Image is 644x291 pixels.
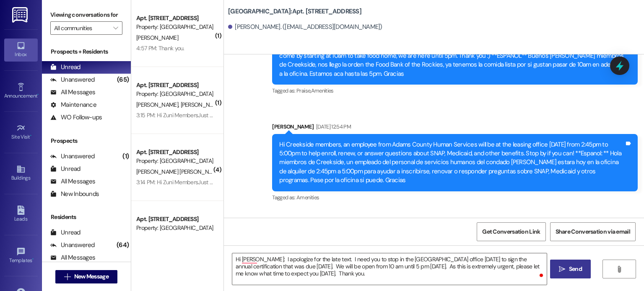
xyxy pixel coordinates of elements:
div: WO Follow-ups [50,113,102,122]
div: All Messages [50,88,95,97]
div: Unanswered [50,152,95,161]
div: Unread [50,228,80,237]
div: 4:57 PM: Thank you. [136,44,184,52]
span: Praise , [296,87,311,94]
span: • [32,256,34,262]
div: (65) [115,73,131,86]
div: Apt. [STREET_ADDRESS] [136,14,214,23]
i:  [616,266,622,273]
div: Residents [42,213,131,221]
div: Property: [GEOGRAPHIC_DATA] [136,23,214,31]
span: • [37,92,39,98]
div: Property: [GEOGRAPHIC_DATA] [136,90,214,98]
span: Send [569,265,582,273]
button: Send [550,260,591,278]
div: All Messages [50,253,95,262]
button: New Message [55,270,117,283]
label: Viewing conversations for [50,8,122,21]
span: Amenities [311,87,334,94]
i:  [64,273,70,280]
img: ResiDesk Logo [12,7,29,23]
div: Unanswered [50,241,95,250]
a: Buildings [4,162,38,185]
div: Unread [50,63,80,72]
span: Amenities [296,194,319,201]
span: Get Conversation Link [482,227,540,236]
span: [PERSON_NAME] [181,101,223,108]
span: • [30,133,31,139]
i:  [559,266,565,273]
div: Hi Creekside members, an employee from Adams County Human Services will be at the leasing office ... [279,140,624,185]
div: Tagged as: [272,191,638,203]
div: Property: [GEOGRAPHIC_DATA] [136,224,214,232]
span: [PERSON_NAME] [PERSON_NAME] [136,168,221,175]
div: [PERSON_NAME] [272,122,638,134]
div: Prospects [42,136,131,145]
div: Apt. [STREET_ADDRESS] [136,148,214,157]
div: Unanswered [50,75,95,84]
div: New Inbounds [50,190,99,198]
div: Property: [GEOGRAPHIC_DATA] [136,157,214,165]
div: [DATE] 12:54 PM [314,122,351,131]
a: Inbox [4,39,38,61]
button: Get Conversation Link [477,222,545,241]
span: [PERSON_NAME] [136,34,178,41]
div: [PERSON_NAME]. ([EMAIL_ADDRESS][DOMAIN_NAME]) [228,23,382,31]
span: New Message [74,272,109,281]
input: All communities [54,21,109,35]
div: Maintenance [50,100,96,109]
span: Share Conversation via email [556,227,630,236]
div: Apt. [STREET_ADDRESS] [136,81,214,90]
div: (64) [114,239,131,252]
a: Templates • [4,245,38,267]
div: Unread [50,165,80,173]
div: (1) [120,150,131,163]
a: Leads [4,203,38,226]
textarea: To enrich screen reader interactions, please activate Accessibility in Grammarly extension settings [232,253,546,285]
span: [PERSON_NAME] [136,101,181,108]
i:  [113,25,118,31]
div: Apt. [STREET_ADDRESS] [136,215,214,224]
a: Site Visit • [4,121,38,144]
button: Share Conversation via email [550,222,636,241]
div: Tagged as: [272,85,638,97]
b: [GEOGRAPHIC_DATA]: Apt. [STREET_ADDRESS] [228,7,361,16]
div: Good morning Creekside members, we received the Food Bank of the Rockies order and have the food ... [279,43,624,79]
div: All Messages [50,177,95,186]
div: Prospects + Residents [42,47,131,56]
